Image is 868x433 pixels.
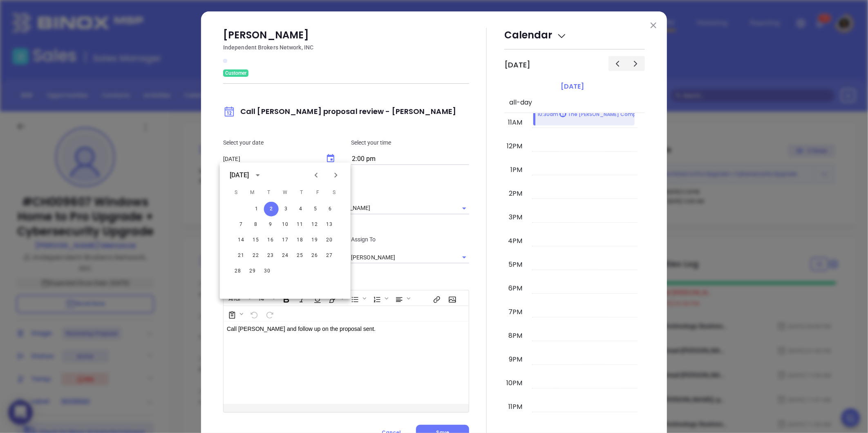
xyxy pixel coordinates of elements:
[245,185,260,201] span: Monday
[369,291,390,305] span: Insert Ordered List
[351,235,469,244] p: Assign To
[278,217,293,232] button: 10
[507,355,524,364] div: 9pm
[224,295,244,300] span: Arial
[321,149,340,168] button: Choose date, selected date is Sep 2, 2025
[248,233,263,248] button: 15
[230,170,249,180] div: [DATE]
[608,56,627,71] button: Previous day
[506,236,524,246] div: 4pm
[278,233,293,248] button: 17
[225,69,246,78] span: Customer
[248,217,263,232] button: 8
[293,233,307,248] button: 18
[651,22,656,28] img: close modal
[223,106,456,116] span: Call [PERSON_NAME] proposal review - [PERSON_NAME]
[508,98,532,107] span: all-day
[262,185,276,201] span: Tuesday
[223,138,341,147] p: Select your date
[264,202,279,216] button: 2
[308,202,323,216] button: 5
[263,233,278,248] button: 16
[293,202,308,216] button: 4
[559,81,586,92] a: [DATE]
[224,307,245,321] span: Surveys
[505,141,524,151] div: 12pm
[230,264,245,279] button: 28
[278,185,293,201] span: Wednesday
[307,217,322,232] button: 12
[227,325,448,333] p: Call [PERSON_NAME] and follow up on the proposal sent.
[311,185,325,201] span: Friday
[459,252,470,263] button: Open
[444,291,459,305] span: Insert Image
[263,217,278,232] button: 9
[279,202,293,216] button: 3
[294,185,309,201] span: Thursday
[626,56,645,71] button: Next day
[293,248,307,263] button: 25
[234,233,248,248] button: 14
[322,248,337,263] button: 27
[327,185,342,201] span: Saturday
[252,169,264,181] button: calendar view is open, switch to year view
[347,291,368,305] span: Insert Unordered List
[459,203,470,214] button: Open
[322,233,337,248] button: 20
[507,331,524,341] div: 8pm
[263,248,278,263] button: 23
[229,185,244,201] span: Sunday
[260,264,275,279] button: 30
[504,28,567,42] span: Calendar
[245,264,260,279] button: 29
[509,165,524,175] div: 1pm
[307,248,322,263] button: 26
[306,165,326,185] button: Previous month
[293,217,307,232] button: 11
[326,165,346,185] button: Next month
[537,110,800,119] p: 10:30am The [PERSON_NAME] Companies/Phone System Review – Switch from LightSpeed to Teams
[223,42,469,52] p: Independent Brokers Network, INC
[504,60,530,69] h2: [DATE]
[322,217,337,232] button: 13
[248,248,263,263] button: 22
[307,233,322,248] button: 19
[323,202,338,216] button: 6
[507,260,524,270] div: 5pm
[505,378,524,388] div: 10pm
[507,283,524,293] div: 6pm
[507,212,524,222] div: 3pm
[506,118,524,127] div: 11am
[351,138,469,147] p: Select your time
[391,291,412,305] span: Align
[223,156,318,163] input: MM/DD/YYYY
[429,291,443,305] span: Insert link
[278,248,293,263] button: 24
[223,28,469,42] p: [PERSON_NAME]
[234,248,248,263] button: 21
[507,307,524,317] div: 7pm
[507,402,524,412] div: 11pm
[246,307,261,321] span: Undo
[255,295,268,300] span: 14
[234,217,248,232] button: 7
[262,307,276,321] span: Redo
[249,202,264,216] button: 1
[507,189,524,199] div: 2pm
